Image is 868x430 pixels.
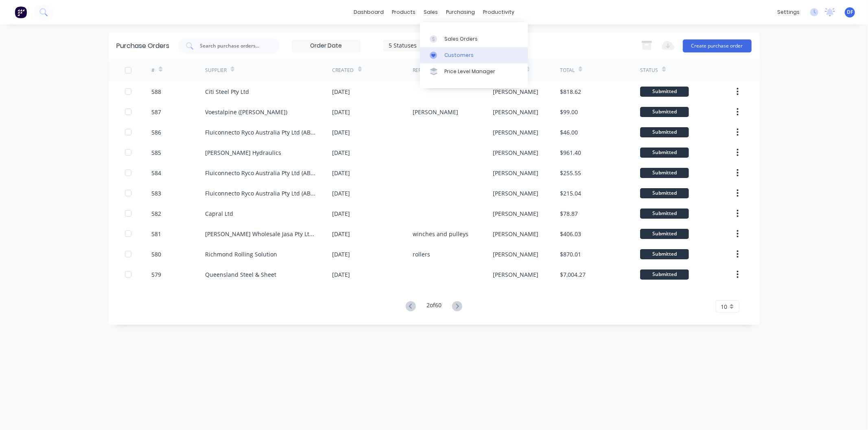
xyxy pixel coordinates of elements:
div: Richmond Rolling Solution [205,250,277,258]
div: 587 [151,108,161,116]
div: 580 [151,250,161,258]
div: Reference [413,67,439,74]
div: Submitted [640,208,689,219]
div: 582 [151,209,161,218]
div: $78.87 [560,209,578,218]
div: Submitted [640,107,689,117]
div: [DATE] [332,250,350,258]
div: Submitted [640,269,689,280]
div: Sales Orders [444,35,478,43]
div: [PERSON_NAME] [493,189,538,198]
div: [PERSON_NAME] [413,108,458,116]
div: # [151,67,155,74]
div: $215.04 [560,189,581,198]
div: Fluiconnecto Ryco Australia Pty Ltd (ABN 86 004 121 313) [205,128,316,137]
div: 579 [151,270,161,279]
div: Purchase Orders [117,41,170,51]
div: $46.00 [560,128,578,137]
div: Status [640,67,658,74]
div: 583 [151,189,161,198]
div: rollers [413,250,430,258]
div: $99.00 [560,108,578,116]
div: [DATE] [332,108,350,116]
div: 5 Statuses [389,41,447,50]
div: purchasing [442,6,479,18]
div: 586 [151,128,161,137]
div: [DATE] [332,87,350,96]
div: Submitted [640,188,689,198]
div: $870.01 [560,250,581,258]
div: 588 [151,87,161,96]
div: $961.40 [560,148,581,157]
div: [DATE] [332,128,350,137]
div: [PERSON_NAME] Hydraulics [205,148,281,157]
div: $255.55 [560,169,581,177]
div: Customers [444,52,474,59]
div: [PERSON_NAME] [493,87,538,96]
div: [DATE] [332,270,350,279]
div: [PERSON_NAME] Wholesale Jasa Pty Ltd T/as [205,230,316,238]
div: [DATE] [332,148,350,157]
div: Fluiconnecto Ryco Australia Pty Ltd (ABN 86 004 121 313) [205,189,316,198]
div: [PERSON_NAME] [493,250,538,258]
div: Submitted [640,148,689,158]
div: 585 [151,148,161,157]
div: Submitted [640,127,689,137]
a: Sales Orders [420,30,528,47]
div: [PERSON_NAME] [493,209,538,218]
a: Price Level Manager [420,63,528,80]
div: settings [773,6,804,18]
div: [DATE] [332,169,350,177]
div: Submitted [640,87,689,97]
img: Factory [15,6,27,18]
span: DF [847,9,853,16]
div: [PERSON_NAME] [493,270,538,279]
div: Total [560,67,575,74]
div: productivity [479,6,518,18]
a: Customers [420,47,528,63]
input: Order Date [292,40,361,52]
div: [DATE] [332,189,350,198]
div: Price Level Manager [444,68,495,75]
div: Submitted [640,249,689,259]
div: winches and pulleys [413,230,468,238]
a: dashboard [350,6,388,18]
div: Voestalpine ([PERSON_NAME]) [205,108,287,116]
div: [PERSON_NAME] [493,128,538,137]
div: Submitted [640,168,689,178]
div: 584 [151,169,161,177]
div: [PERSON_NAME] [493,230,538,238]
div: Submitted [640,229,689,239]
div: 2 of 60 [426,301,442,313]
div: $7,004.27 [560,270,586,279]
div: Fluiconnecto Ryco Australia Pty Ltd (ABN 86 004 121 313) [205,169,316,177]
div: [DATE] [332,230,350,238]
div: Capral Ltd [205,209,233,218]
button: Create purchase order [683,39,752,52]
span: 10 [721,302,728,311]
div: [DATE] [332,209,350,218]
div: [PERSON_NAME] [493,108,538,116]
div: Created [332,67,354,74]
div: 581 [151,230,161,238]
div: Citi Steel Pty Ltd [205,87,249,96]
div: products [388,6,420,18]
div: [PERSON_NAME] [493,169,538,177]
div: Supplier [205,67,227,74]
div: $406.03 [560,230,581,238]
div: sales [420,6,442,18]
div: [PERSON_NAME] [493,148,538,157]
div: $818.62 [560,87,581,96]
input: Search purchase orders... [199,42,267,50]
div: Queensland Steel & Sheet [205,270,276,279]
